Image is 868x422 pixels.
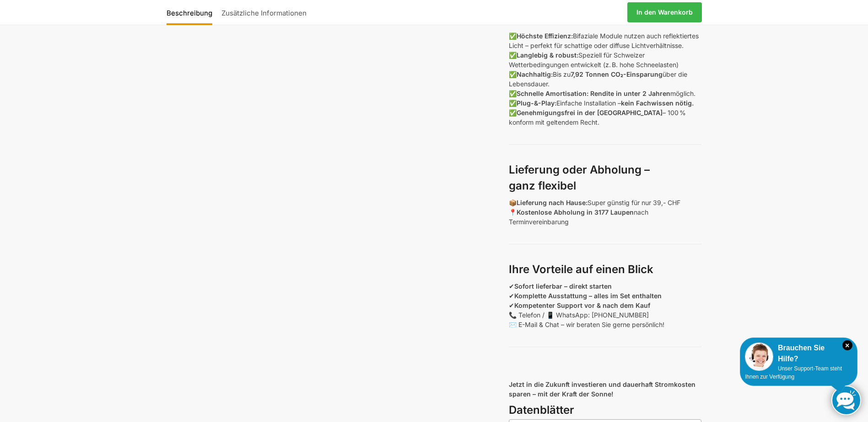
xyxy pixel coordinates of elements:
strong: Sofort lieferbar – direkt starten [514,282,612,290]
p: ✅ Bifaziale Module nutzen auch reflektiertes Licht – perfekt für schattige oder diffuse Lichtverh... [509,31,701,127]
a: In den Warenkorb [627,2,702,22]
strong: Lieferung oder Abholung – ganz flexibel [509,163,650,192]
strong: Rendite in unter 2 Jahren [590,90,670,97]
strong: Schnelle Amortisation: [517,90,588,97]
strong: Jetzt in die Zukunft investieren und dauerhaft Stromkosten sparen – mit der Kraft der Sonne! [509,380,695,398]
strong: Ihre Vorteile auf einen Blick [509,263,653,276]
strong: Nachhaltig: [517,70,553,78]
h3: Datenblätter [509,402,701,418]
strong: Langlebig & robust: [517,51,578,59]
span: Unser Support-Team steht Ihnen zur Verfügung [745,365,842,380]
strong: Genehmigungsfrei in der [GEOGRAPHIC_DATA] [517,109,663,116]
strong: Kostenlose Abholung in 3177 Laupen [517,208,634,216]
strong: Höchste Effizienz: [517,32,573,40]
i: Schließen [842,340,852,350]
p: ✔ ✔ ✔ 📞 Telefon / 📱 WhatsApp: [PHONE_NUMBER] ✉️ E-Mail & Chat – wir beraten Sie gerne persönlich! [509,281,701,329]
div: Brauchen Sie Hilfe? [745,343,852,364]
p: 📦 Super günstig für nur 39,- CHF 📍 nach Terminvereinbarung [509,198,701,227]
strong: kein Fachwissen nötig. [621,99,694,107]
strong: Warum dieses Balkonkraftwerk? [509,13,680,26]
a: Beschreibung [167,1,217,23]
strong: Komplette Ausstattung – alles im Set enthalten [514,292,662,300]
strong: Kompetenter Support vor & nach dem Kauf [514,301,650,309]
strong: 7,92 Tonnen CO₂-Einsparung [571,70,663,78]
a: Zusätzliche Informationen [217,1,311,23]
img: Customer service [745,343,773,371]
strong: Lieferung nach Hause: [517,199,588,206]
strong: Plug-&-Play: [517,99,556,107]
